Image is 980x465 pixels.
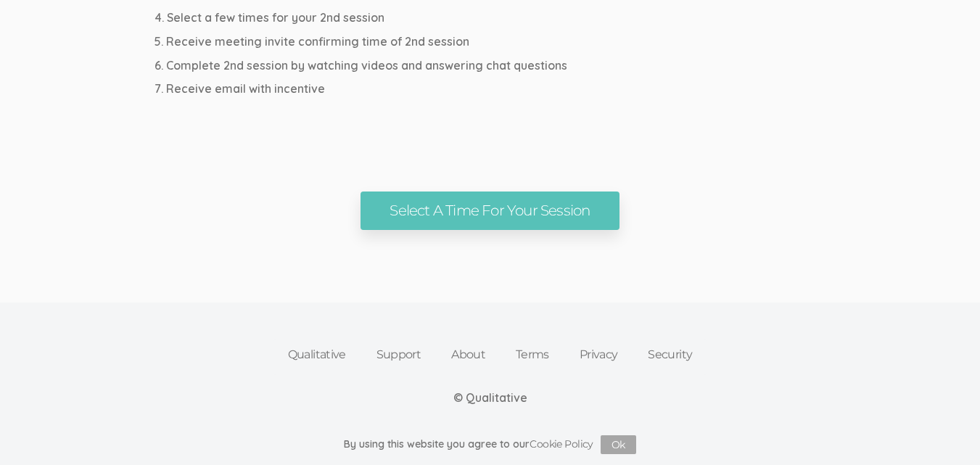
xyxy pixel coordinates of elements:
a: Select A Time For Your Session [361,192,619,230]
a: Terms [501,339,564,371]
li: Receive meeting invite confirming time of 2nd session [155,33,828,50]
a: Cookie Policy [530,437,593,450]
li: Select a few times for your 2nd session [155,9,828,26]
li: Receive email with incentive [155,81,828,97]
li: Complete 2nd session by watching videos and answering chat questions [155,57,828,74]
div: © Qualitative [453,390,527,406]
a: Support [361,339,437,371]
a: Qualitative [273,339,361,371]
button: Ok [601,435,636,454]
a: Privacy [564,339,633,371]
iframe: Chat Widget [907,395,980,465]
a: About [436,339,501,371]
div: By using this website you agree to our [344,435,636,454]
a: Security [633,339,707,371]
